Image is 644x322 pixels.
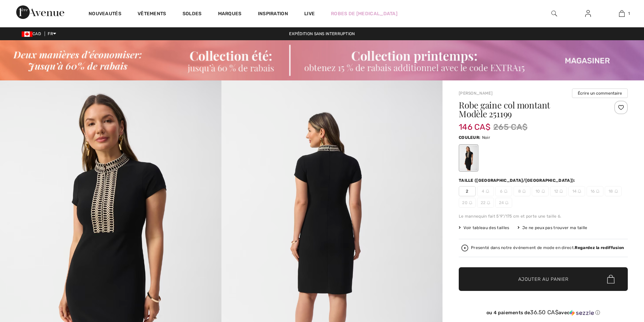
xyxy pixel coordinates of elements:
[601,271,637,288] iframe: Ouvre un widget dans lequel vous pouvez chatter avec l’un de nos agents
[493,121,527,133] span: 265 CA$
[459,213,628,219] div: Le mannequin fait 5'9"/175 cm et porte une taille 6.
[550,186,567,196] span: 12
[542,190,545,193] img: ring-m.svg
[459,309,628,318] div: ou 4 paiements de36.50 CA$avecSezzle Cliquez pour en savoir plus sur Sezzle
[258,11,288,18] span: Inspiration
[504,190,507,193] img: ring-m.svg
[459,177,577,183] div: Taille ([GEOGRAPHIC_DATA]/[GEOGRAPHIC_DATA]):
[628,10,630,17] span: 1
[551,9,557,18] img: recherche
[477,198,494,208] span: 22
[580,9,596,18] a: Se connecter
[530,309,558,316] span: 36.50 CA$
[48,31,56,36] span: FR
[596,190,599,193] img: ring-m.svg
[568,186,585,196] span: 14
[459,135,480,140] span: Couleur:
[518,225,588,231] div: Je ne peux pas trouver ma taille
[487,201,490,204] img: ring-m.svg
[518,276,569,283] span: Ajouter au panier
[570,310,594,316] img: Sezzle
[587,186,603,196] span: 16
[459,198,476,208] span: 20
[578,190,581,193] img: ring-m.svg
[477,186,494,196] span: 4
[505,201,508,204] img: ring-m.svg
[495,186,512,196] span: 6
[482,135,490,140] span: Noir
[572,89,628,98] button: Écrire un commentaire
[619,9,625,18] img: Mon panier
[459,309,628,316] div: ou 4 paiements de avec
[585,9,591,18] img: Mes infos
[461,245,468,251] img: Regardez la rediffusion
[459,186,476,196] span: 2
[138,11,166,18] a: Vêtements
[522,190,526,193] img: ring-m.svg
[89,11,121,18] a: Nouveautés
[22,31,32,37] img: Canadian Dollar
[514,186,530,196] span: 8
[218,11,242,18] a: Marques
[459,91,493,96] a: [PERSON_NAME]
[615,190,618,193] img: ring-m.svg
[304,10,315,17] a: Live
[459,267,628,291] button: Ajouter au panier
[486,190,489,193] img: ring-m.svg
[16,5,64,19] img: 1ère Avenue
[495,198,512,208] span: 24
[183,11,202,18] a: Soldes
[459,116,491,132] span: 146 CA$
[575,245,624,250] strong: Regardez la rediffusion
[331,10,398,17] a: Robes de [MEDICAL_DATA]
[605,9,638,18] a: 1
[459,225,509,231] span: Voir tableau des tailles
[605,186,622,196] span: 18
[460,145,477,171] div: Noir
[22,31,44,36] span: CAD
[559,190,563,193] img: ring-m.svg
[459,101,600,118] h1: Robe gaine col montant Modèle 251199
[532,186,549,196] span: 10
[469,201,472,204] img: ring-m.svg
[471,246,624,250] div: Presenté dans notre événement de mode en direct.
